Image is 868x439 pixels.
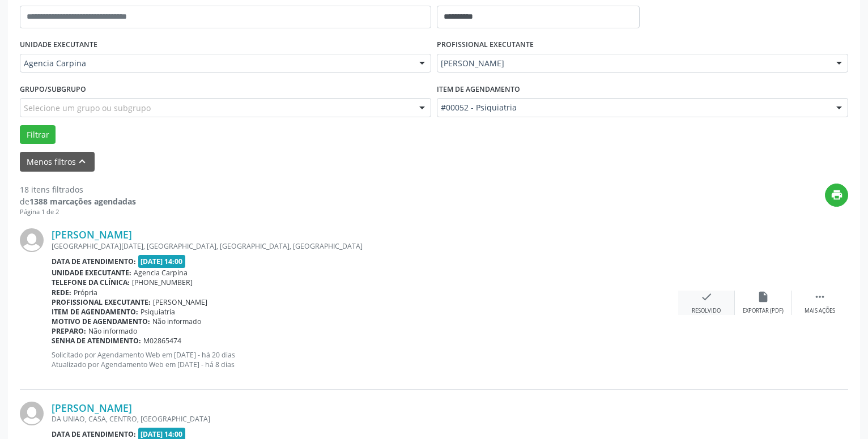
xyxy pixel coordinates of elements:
[743,307,784,315] div: Exportar (PDF)
[52,257,136,266] b: Data de atendimento:
[441,58,825,69] span: [PERSON_NAME]
[74,288,97,297] span: Própria
[20,207,136,217] div: Página 1 de 2
[20,152,95,172] button: Menos filtroskeyboard_arrow_up
[831,189,843,201] i: print
[757,291,769,303] i: insert_drive_file
[52,228,132,241] a: [PERSON_NAME]
[132,278,193,287] span: [PHONE_NUMBER]
[52,350,678,369] p: Solicitado por Agendamento Web em [DATE] - há 20 dias Atualizado por Agendamento Web em [DATE] - ...
[825,184,848,207] button: print
[52,336,141,346] b: Senha de atendimento:
[153,297,207,307] span: [PERSON_NAME]
[805,307,835,315] div: Mais ações
[52,429,136,439] b: Data de atendimento:
[138,255,186,268] span: [DATE] 14:00
[52,402,132,414] a: [PERSON_NAME]
[29,196,136,207] strong: 1388 marcações agendadas
[20,36,97,54] label: UNIDADE EXECUTANTE
[692,307,721,315] div: Resolvido
[437,80,520,98] label: Item de agendamento
[152,317,201,326] span: Não informado
[76,155,88,168] i: keyboard_arrow_up
[141,307,175,317] span: Psiquiatria
[52,326,86,336] b: Preparo:
[24,102,151,114] span: Selecione um grupo ou subgrupo
[52,278,130,287] b: Telefone da clínica:
[88,326,137,336] span: Não informado
[814,291,826,303] i: 
[20,125,56,144] button: Filtrar
[20,402,44,425] img: img
[20,195,136,207] div: de
[52,317,150,326] b: Motivo de agendamento:
[52,307,138,317] b: Item de agendamento:
[700,291,713,303] i: check
[20,80,86,98] label: Grupo/Subgrupo
[134,268,188,278] span: Agencia Carpina
[20,184,136,195] div: 18 itens filtrados
[143,336,181,346] span: M02865474
[52,288,71,297] b: Rede:
[52,241,678,251] div: [GEOGRAPHIC_DATA][DATE], [GEOGRAPHIC_DATA], [GEOGRAPHIC_DATA], [GEOGRAPHIC_DATA]
[52,414,678,424] div: DA UNIAO, CASA, CENTRO, [GEOGRAPHIC_DATA]
[52,268,131,278] b: Unidade executante:
[441,102,825,113] span: #00052 - Psiquiatria
[52,297,151,307] b: Profissional executante:
[20,228,44,252] img: img
[24,58,408,69] span: Agencia Carpina
[437,36,534,54] label: PROFISSIONAL EXECUTANTE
